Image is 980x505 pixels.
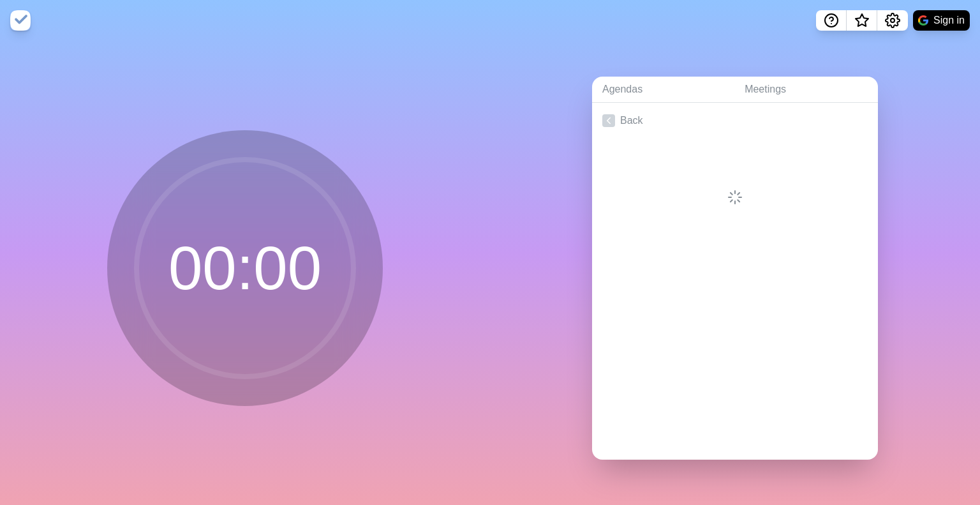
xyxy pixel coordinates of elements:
[592,77,734,103] a: Agendas
[592,103,878,139] a: Back
[816,10,847,31] button: Help
[847,10,877,31] button: What’s new
[877,10,908,31] button: Settings
[10,10,31,31] img: timeblocks logo
[918,15,928,26] img: google logo
[913,10,970,31] button: Sign in
[734,77,878,103] a: Meetings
